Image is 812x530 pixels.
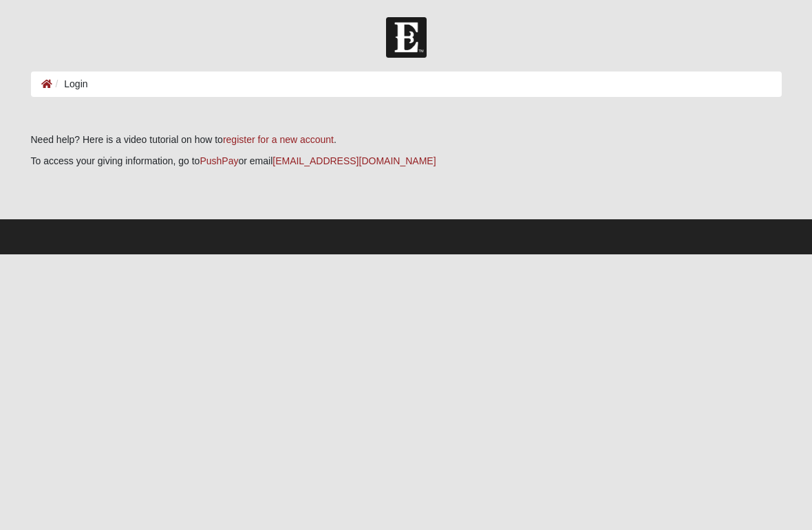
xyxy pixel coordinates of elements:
a: [EMAIL_ADDRESS][DOMAIN_NAME] [273,155,436,166]
a: register for a new account [223,134,334,145]
a: PushPay [200,155,238,166]
p: Need help? Here is a video tutorial on how to . [31,133,782,147]
li: Login [52,77,88,91]
p: To access your giving information, go to or email [31,154,782,168]
img: Church of Eleven22 Logo [386,17,427,58]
